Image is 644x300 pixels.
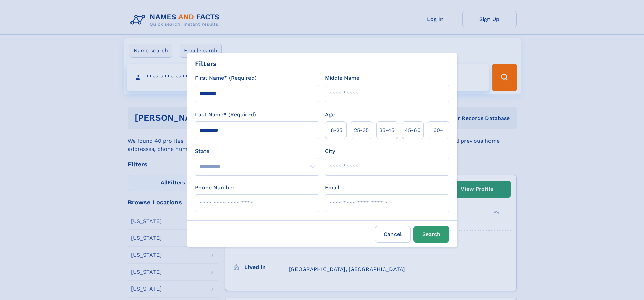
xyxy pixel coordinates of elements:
[375,226,411,243] label: Cancel
[379,126,395,134] span: 35‑45
[195,147,319,155] label: State
[195,59,217,69] div: Filters
[325,184,339,192] label: Email
[195,74,257,82] label: First Name* (Required)
[325,74,359,82] label: Middle Name
[329,126,342,134] span: 18‑25
[354,126,369,134] span: 25‑35
[413,226,449,243] button: Search
[325,147,335,155] label: City
[433,126,444,134] span: 60+
[405,126,421,134] span: 45‑60
[325,111,335,119] label: Age
[195,111,256,119] label: Last Name* (Required)
[195,184,235,192] label: Phone Number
